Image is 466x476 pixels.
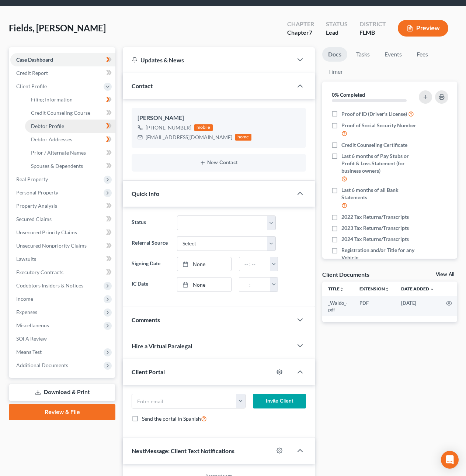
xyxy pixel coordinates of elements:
a: Prior / Alternate Names [25,146,115,159]
span: Means Test [16,349,42,355]
a: Property Analysis [10,199,115,213]
a: Secured Claims [10,213,115,226]
a: Fees [411,47,434,62]
span: Real Property [16,176,48,182]
a: Executory Contracts [10,266,115,279]
span: Send the portal in Spanish [142,415,201,422]
span: Client Profile [16,83,47,89]
span: NextMessage: Client Text Notifications [132,447,234,454]
input: -- : -- [239,277,270,292]
span: Debtor Profile [31,123,64,129]
a: Timer [322,65,349,79]
a: Download & Print [9,384,115,401]
td: [DATE] [395,296,440,317]
span: Expenses [16,309,37,315]
div: mobile [194,124,213,131]
span: Fields, [PERSON_NAME] [9,23,106,33]
a: Tasks [350,47,376,62]
label: Referral Source [128,236,173,251]
div: home [235,134,251,141]
span: Case Dashboard [16,56,53,63]
span: Executory Contracts [16,269,63,275]
div: FLMB [359,28,386,37]
span: Credit Counseling Certificate [341,141,407,149]
button: Preview [398,20,448,37]
a: None [177,277,231,292]
span: Personal Property [16,189,58,196]
span: Additional Documents [16,362,68,368]
span: 7 [309,29,312,36]
div: [EMAIL_ADDRESS][DOMAIN_NAME] [146,134,232,141]
a: Unsecured Priority Claims [10,226,115,239]
div: Updates & News [132,56,284,64]
a: Unsecured Nonpriority Claims [10,239,115,252]
span: Prior / Alternate Names [31,149,86,156]
a: Credit Counseling Course [25,106,115,120]
a: Debtor Profile [25,120,115,133]
span: Codebtors Insiders & Notices [16,282,83,289]
span: Unsecured Nonpriority Claims [16,242,87,249]
i: unfold_more [340,287,344,292]
a: Date Added expand_more [401,286,434,292]
a: View All [436,272,454,277]
a: Spouses & Dependents [25,159,115,173]
a: Docs [322,47,347,62]
span: Lawsuits [16,256,36,262]
span: Income [16,296,33,302]
span: SOFA Review [16,335,47,342]
label: IC Date [128,277,173,292]
a: Lawsuits [10,252,115,266]
span: Proof of Social Security Number [341,122,416,129]
td: _Waldo_-pdf [322,296,354,317]
span: Quick Info [132,190,159,197]
input: Enter email [132,394,236,408]
a: Events [379,47,408,62]
label: Signing Date [128,257,173,272]
a: Filing Information [25,93,115,106]
a: Review & File [9,404,115,420]
input: -- : -- [239,257,270,271]
div: [PHONE_NUMBER] [146,124,191,131]
span: Credit Counseling Course [31,110,90,116]
a: Credit Report [10,66,115,80]
a: Debtor Addresses [25,133,115,146]
span: Hire a Virtual Paralegal [132,342,192,349]
div: Status [326,20,348,28]
span: Unsecured Priority Claims [16,229,77,235]
div: District [359,20,386,28]
a: Case Dashboard [10,53,115,66]
div: Client Documents [322,270,369,278]
span: Debtor Addresses [31,136,72,142]
span: Last 6 months of all Bank Statements [341,186,417,201]
div: Chapter [287,28,314,37]
span: Miscellaneous [16,322,49,328]
span: Secured Claims [16,216,52,222]
span: 2023 Tax Returns/Transcripts [341,224,409,232]
a: SOFA Review [10,332,115,345]
label: Status [128,215,173,230]
span: Filing Information [31,96,73,103]
div: Open Intercom Messenger [441,451,459,469]
span: Registration and/or Title for any Vehicle [341,246,417,261]
span: 2024 Tax Returns/Transcripts [341,235,409,243]
span: Property Analysis [16,203,57,209]
div: Chapter [287,20,314,28]
div: Lead [326,28,348,37]
span: Comments [132,316,160,323]
a: None [177,257,231,271]
div: [PERSON_NAME] [138,114,300,123]
span: Contact [132,82,153,89]
span: Spouses & Dependents [31,163,83,169]
button: New Contact [138,160,300,166]
span: Credit Report [16,70,48,76]
span: Client Portal [132,368,165,375]
button: Invite Client [253,394,306,408]
a: Titleunfold_more [328,286,344,292]
td: PDF [354,296,395,317]
span: 2022 Tax Returns/Transcripts [341,213,409,221]
a: Extensionunfold_more [359,286,389,292]
span: Last 6 months of Pay Stubs or Profit & Loss Statement (for business owners) [341,152,417,175]
strong: 0% Completed [332,92,365,98]
i: expand_more [430,287,434,292]
span: Proof of ID (Driver's License) [341,110,407,118]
